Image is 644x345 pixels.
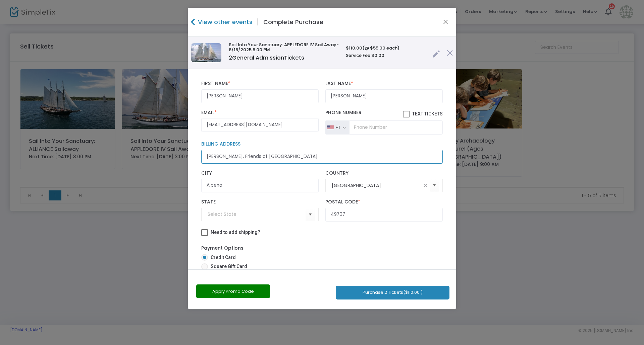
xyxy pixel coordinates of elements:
span: (@ $55.00 each) [362,45,399,51]
label: Billing Address [201,141,443,147]
label: State [201,199,319,205]
span: Credit Card [208,254,236,261]
label: Postal Code [325,199,443,205]
h6: Service Fee $0.00 [346,53,426,58]
label: City [201,170,319,176]
label: Phone Number [325,110,443,118]
span: Text Tickets [412,111,443,116]
button: +1 [325,120,349,135]
span: clear [422,181,430,189]
input: Postal Code [325,208,443,222]
h4: View other events [196,17,253,26]
button: Select [306,207,315,221]
span: Need to add shipping? [211,230,260,235]
span: Tickets [284,54,304,62]
span: -8/15/2025 5:00 PM [229,41,339,53]
label: Country [325,170,443,176]
span: Square Gift Card [208,263,247,270]
span: General Admission [229,54,304,62]
input: First Name [201,89,319,103]
span: 2 [229,54,232,62]
input: Select State [208,211,306,218]
label: First Name [201,81,319,87]
button: Purchase 2 Tickets($110.00 ) [336,286,449,299]
input: Email [201,118,319,132]
input: Last Name [325,89,443,103]
h6: Sail Into Your Sanctuary: APPLEDORE IV Sail Away [229,42,339,53]
label: Last Name [325,81,443,87]
h6: $110.00 [346,46,426,51]
span: | [253,16,263,28]
button: Close [441,18,450,26]
img: AppledoreIVhorizontal.jpg [191,43,221,62]
label: Payment Options [201,245,244,252]
button: Select [430,179,439,192]
input: Billing Address [201,150,443,164]
button: Apply Promo Code [196,284,270,298]
input: City [201,179,319,192]
input: Select Country [332,182,422,189]
div: +1 [335,125,340,130]
label: Email [201,110,319,116]
h4: Complete Purchase [263,17,323,26]
img: cross.png [447,50,453,56]
input: Phone Number [349,120,443,135]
